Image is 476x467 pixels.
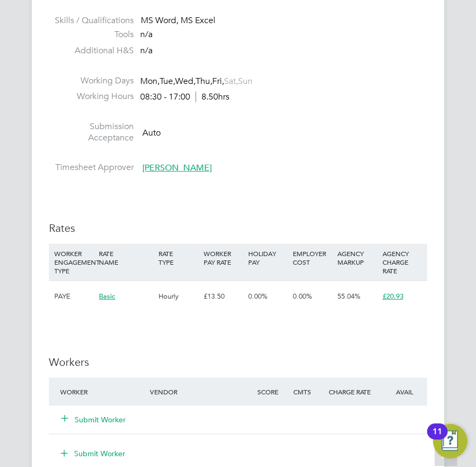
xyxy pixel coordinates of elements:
[140,45,153,56] span: n/a
[380,382,434,401] div: Avail
[248,292,268,301] span: 0.00%
[432,431,442,445] div: 11
[49,162,134,173] label: Timesheet Approver
[57,382,147,401] div: Worker
[337,292,360,301] span: 55.04%
[49,221,427,235] h3: Rates
[96,244,156,272] div: RATE NAME
[52,281,96,312] div: PAYE
[49,29,134,40] label: Tools
[224,76,238,87] span: Sat,
[380,244,424,280] div: AGENCY CHARGE RATE
[212,76,224,87] span: Fri,
[290,244,335,272] div: EMPLOYER COST
[49,355,427,369] h3: Workers
[291,382,327,401] div: Cmts
[49,15,134,26] label: Skills / Qualifications
[62,414,126,425] button: Submit Worker
[335,244,379,272] div: AGENCY MARKUP
[140,91,229,103] div: 08:30 - 17:00
[53,445,134,462] button: Submit Worker
[383,292,403,301] span: £20.93
[52,244,96,280] div: WORKER ENGAGEMENT TYPE
[142,127,161,138] span: Auto
[140,29,153,40] span: n/a
[49,75,134,87] label: Working Days
[99,292,115,301] span: Basic
[142,162,212,173] span: [PERSON_NAME]
[49,91,134,102] label: Working Hours
[140,76,160,87] span: Mon,
[156,281,200,312] div: Hourly
[238,76,253,87] span: Sun
[175,76,196,87] span: Wed,
[49,121,134,144] label: Submission Acceptance
[141,15,427,26] div: MS Word, MS Excel
[433,424,467,458] button: Open Resource Center, 11 new notifications
[201,281,246,312] div: £13.50
[293,292,312,301] span: 0.00%
[196,76,212,87] span: Thu,
[147,382,255,401] div: Vendor
[160,76,175,87] span: Tue,
[201,244,246,272] div: WORKER PAY RATE
[49,45,134,56] label: Additional H&S
[156,244,200,272] div: RATE TYPE
[255,382,291,401] div: Score
[326,382,380,401] div: Charge Rate
[196,91,229,102] span: 8.50hrs
[246,244,290,272] div: HOLIDAY PAY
